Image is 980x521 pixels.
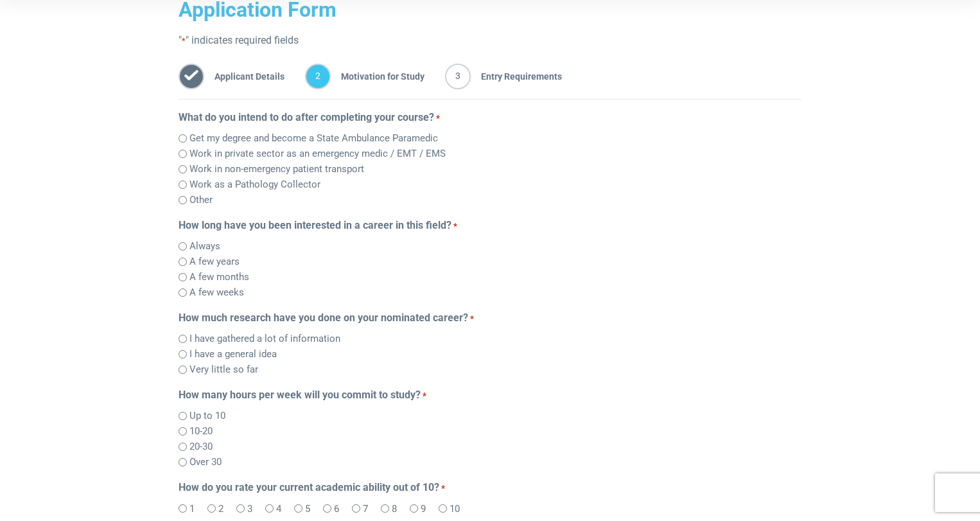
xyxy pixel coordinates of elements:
span: 1 [179,64,204,89]
legend: How many hours per week will you commit to study? [179,387,801,403]
label: I have gathered a lot of information [189,331,340,346]
legend: How much research have you done on your nominated career? [179,310,801,326]
span: Motivation for Study [331,64,424,89]
legend: What do you intend to do after completing your course? [179,110,801,125]
label: 9 [421,502,426,517]
label: Always [189,239,220,254]
label: Work in private sector as an emergency medic / EMT / EMS [189,146,446,161]
label: 4 [276,502,281,517]
label: Up to 10 [189,409,225,423]
legend: How long have you been interested in a career in this field? [179,218,801,233]
label: 10 [450,502,460,517]
label: 6 [334,502,339,517]
label: Get my degree and become a State Ambulance Paramedic [189,131,438,146]
label: 20-30 [189,439,213,454]
label: Work as a Pathology Collector [189,177,320,192]
label: 8 [392,502,397,517]
span: 3 [445,64,471,89]
label: 7 [363,502,368,517]
label: A few months [189,270,249,285]
label: Very little so far [189,362,258,377]
label: A few years [189,254,240,269]
label: 3 [247,502,252,517]
label: Over 30 [189,455,222,470]
label: A few weeks [189,285,244,300]
span: Applicant Details [204,64,284,89]
span: 2 [305,64,331,89]
label: 2 [218,502,223,517]
p: " " indicates required fields [179,33,801,48]
label: Work in non-emergency patient transport [189,162,364,177]
label: 5 [305,502,310,517]
label: 1 [189,502,195,517]
label: 10-20 [189,424,213,439]
span: Entry Requirements [471,64,562,89]
legend: How do you rate your current academic ability out of 10? [179,480,801,495]
label: Other [189,193,213,208]
label: I have a general idea [189,347,277,362]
